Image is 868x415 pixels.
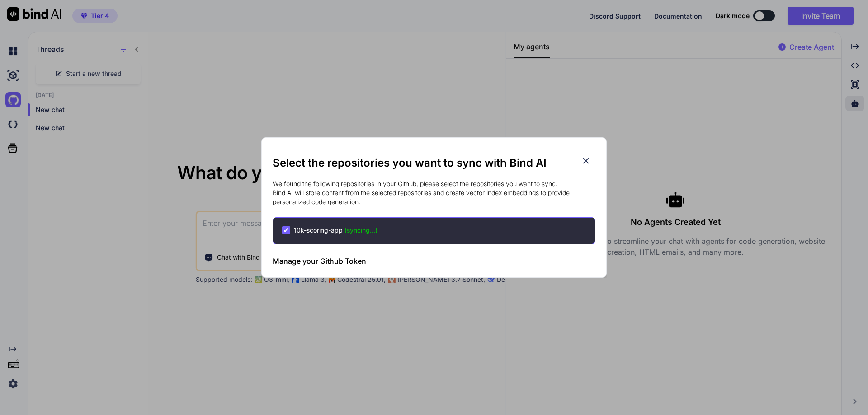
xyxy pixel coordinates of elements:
p: We found the following repositories in your Github, please select the repositories you want to sy... [273,179,595,206]
span: (syncing...) [344,226,377,234]
h3: Manage your Github Token [273,256,366,266]
span: ✔ [283,226,289,235]
span: 10k-scoring-app [294,226,377,235]
h2: Select the repositories you want to sync with Bind AI [273,156,595,170]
